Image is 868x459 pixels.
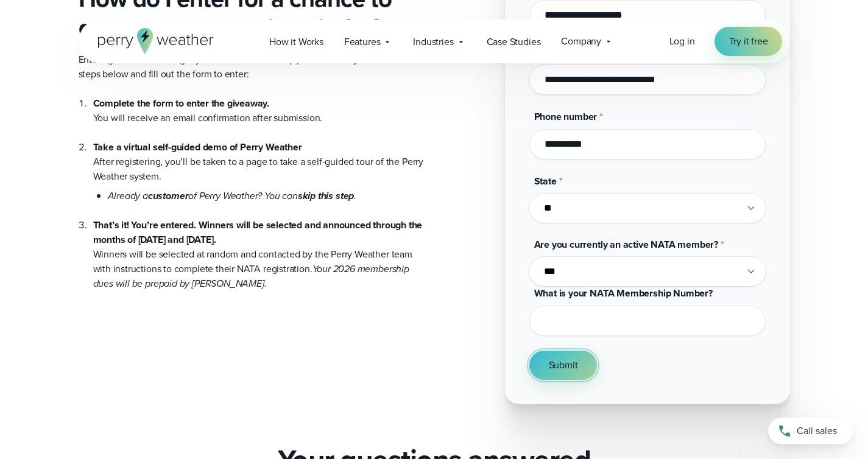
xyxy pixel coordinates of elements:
[79,52,425,82] p: Entering for a chance to get your NATA membership paid for is easy. Follow the steps below and fi...
[561,34,601,49] span: Company
[413,35,453,49] span: Industries
[93,262,409,290] em: Your 2026 membership dues will be prepaid by [PERSON_NAME].
[259,29,334,54] a: How it Works
[534,174,557,188] span: State
[768,418,853,444] a: Call sales
[93,96,270,110] strong: Complete the form to enter the giveaway.
[487,35,541,49] span: Case Studies
[669,34,695,48] span: Log in
[549,358,578,373] span: Submit
[108,189,357,203] em: Already a of Perry Weather? You can .
[93,218,423,247] strong: That’s it! You’re entered. Winners will be selected and announced through the months of [DATE] an...
[298,189,354,203] strong: skip this step
[93,203,425,291] li: Winners will be selected at random and contacted by the Perry Weather team with instructions to c...
[93,140,302,154] strong: Take a virtual self-guided demo of Perry Weather
[797,424,837,438] span: Call sales
[93,125,425,203] li: After registering, you’ll be taken to a page to take a self-guided tour of the Perry Weather system.
[534,110,598,124] span: Phone number
[269,35,323,49] span: How it Works
[669,34,695,49] a: Log in
[529,351,598,380] button: Submit
[534,286,713,300] span: What is your NATA Membership Number?
[93,96,425,125] li: You will receive an email confirmation after submission.
[344,35,381,49] span: Features
[148,189,189,203] strong: customer
[729,34,768,49] span: Try it free
[476,29,551,54] a: Case Studies
[534,237,719,251] span: Are you currently an active NATA member?
[715,27,783,56] a: Try it free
